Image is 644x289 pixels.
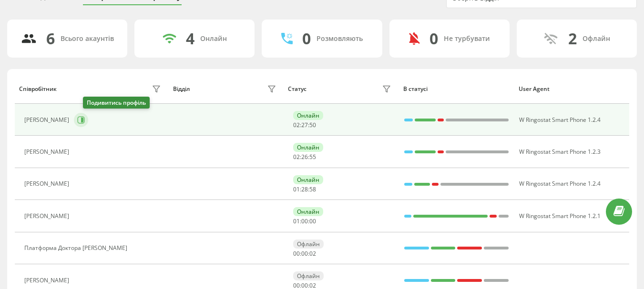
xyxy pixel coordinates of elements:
[309,121,316,129] span: 50
[302,30,311,48] div: 0
[583,35,610,43] div: Офлайн
[568,30,577,48] div: 2
[301,121,308,129] span: 27
[309,217,316,225] span: 00
[24,245,130,251] div: Платформа Доктора [PERSON_NAME]
[519,86,625,92] div: User Agent
[519,179,601,188] span: W Ringostat Smart Phone 1.2.4
[301,185,308,193] span: 28
[293,239,324,249] div: Офлайн
[301,249,308,258] span: 00
[301,217,308,225] span: 00
[186,30,194,48] div: 4
[24,277,72,284] div: [PERSON_NAME]
[24,180,72,187] div: [PERSON_NAME]
[293,271,324,280] div: Офлайн
[309,153,316,161] span: 55
[293,111,323,120] div: Онлайн
[293,186,316,193] div: : :
[200,35,227,43] div: Онлайн
[293,143,323,152] div: Онлайн
[293,154,316,160] div: : :
[293,207,323,216] div: Онлайн
[293,250,316,257] div: : :
[519,116,601,124] span: W Ringostat Smart Phone 1.2.4
[83,97,150,109] div: Подивитись профіль
[301,153,308,161] span: 26
[288,86,307,92] div: Статус
[293,249,300,258] span: 00
[429,30,438,48] div: 0
[519,148,601,156] span: W Ringostat Smart Phone 1.2.3
[293,282,316,289] div: : :
[24,213,72,219] div: [PERSON_NAME]
[317,35,363,43] div: Розмовляють
[444,35,490,43] div: Не турбувати
[173,86,190,92] div: Відділ
[293,217,300,225] span: 01
[309,249,316,258] span: 02
[293,218,316,225] div: : :
[24,117,72,123] div: [PERSON_NAME]
[403,86,510,92] div: В статусі
[293,122,316,129] div: : :
[293,175,323,184] div: Онлайн
[24,149,72,155] div: [PERSON_NAME]
[46,30,55,48] div: 6
[293,121,300,129] span: 02
[61,35,114,43] div: Всього акаунтів
[519,212,601,220] span: W Ringostat Smart Phone 1.2.1
[293,153,300,161] span: 02
[19,86,57,92] div: Співробітник
[309,185,316,193] span: 58
[293,185,300,193] span: 01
